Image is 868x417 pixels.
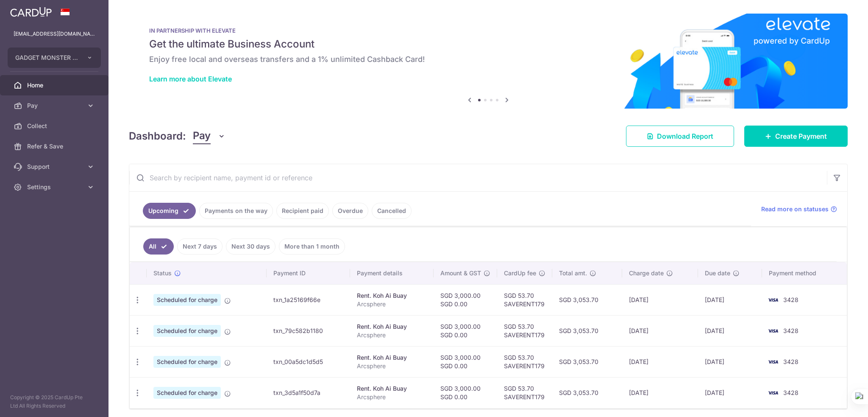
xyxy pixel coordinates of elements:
[434,377,497,408] td: SGD 3,000.00 SGD 0.00
[143,203,196,219] a: Upcoming
[762,262,847,284] th: Payment method
[15,53,78,62] span: GADGET MONSTER PTE. LTD.
[552,346,622,377] td: SGD 3,053.70
[497,377,552,408] td: SGD 53.70 SAVERENT179
[552,284,622,315] td: SGD 3,053.70
[775,131,827,141] span: Create Payment
[434,315,497,346] td: SGD 3,000.00 SGD 0.00
[497,346,552,377] td: SGD 53.70 SAVERENT179
[357,384,427,393] div: Rent. Koh Ai Buay
[129,129,186,144] h4: Dashboard:
[226,238,275,255] a: Next 30 days
[783,358,798,365] span: 3428
[149,37,827,51] h5: Get the ultimate Business Account
[705,269,730,277] span: Due date
[357,353,427,362] div: Rent. Koh Ai Buay
[372,203,412,219] a: Cancelled
[357,331,427,339] p: Arcsphere
[143,238,174,255] a: All
[357,291,427,300] div: Rent. Koh Ai Buay
[129,14,848,109] img: Renovation banner
[267,346,350,377] td: txn_00a5dc1d5d5
[350,262,434,284] th: Payment details
[765,295,782,305] img: Bank Card
[552,315,622,346] td: SGD 3,053.70
[497,315,552,346] td: SGD 53.70 SAVERENT179
[357,393,427,401] p: Arcsphere
[149,54,827,64] h6: Enjoy free local and overseas transfers and a 1% unlimited Cashback Card!
[27,142,83,151] span: Refer & Save
[783,327,798,334] span: 3428
[153,356,221,368] span: Scheduled for charge
[199,203,273,219] a: Payments on the way
[357,362,427,370] p: Arcsphere
[193,128,211,144] span: Pay
[552,377,622,408] td: SGD 3,053.70
[10,7,52,17] img: CardUp
[622,284,698,315] td: [DATE]
[153,325,221,337] span: Scheduled for charge
[629,269,664,277] span: Charge date
[153,269,172,277] span: Status
[698,377,762,408] td: [DATE]
[622,346,698,377] td: [DATE]
[149,75,232,83] a: Learn more about Elevate
[279,238,345,255] a: More than 1 month
[8,48,101,68] button: GADGET MONSTER PTE. LTD.
[765,326,782,336] img: Bank Card
[153,294,221,306] span: Scheduled for charge
[698,284,762,315] td: [DATE]
[622,315,698,346] td: [DATE]
[698,346,762,377] td: [DATE]
[626,126,734,147] a: Download Report
[765,388,782,398] img: Bank Card
[267,284,350,315] td: txn_1a25169f66e
[129,164,827,191] input: Search by recipient name, payment id or reference
[276,203,329,219] a: Recipient paid
[783,389,798,396] span: 3428
[504,269,536,277] span: CardUp fee
[177,238,223,255] a: Next 7 days
[267,315,350,346] td: txn_79c582b1180
[761,205,837,213] a: Read more on statuses
[434,346,497,377] td: SGD 3,000.00 SGD 0.00
[622,377,698,408] td: [DATE]
[267,377,350,408] td: txn_3d5a1f50d7a
[149,27,827,34] p: IN PARTNERSHIP WITH ELEVATE
[765,357,782,367] img: Bank Card
[497,284,552,315] td: SGD 53.70 SAVERENT179
[27,81,83,90] span: Home
[357,322,427,331] div: Rent. Koh Ai Buay
[27,122,83,130] span: Collect
[27,101,83,110] span: Pay
[783,296,798,303] span: 3428
[332,203,368,219] a: Overdue
[27,183,83,191] span: Settings
[27,162,83,171] span: Support
[357,300,427,308] p: Arcsphere
[559,269,587,277] span: Total amt.
[761,205,829,213] span: Read more on statuses
[440,269,481,277] span: Amount & GST
[657,131,713,141] span: Download Report
[193,128,225,144] button: Pay
[267,262,350,284] th: Payment ID
[14,30,95,38] p: [EMAIL_ADDRESS][DOMAIN_NAME]
[434,284,497,315] td: SGD 3,000.00 SGD 0.00
[698,315,762,346] td: [DATE]
[744,126,848,147] a: Create Payment
[153,387,221,399] span: Scheduled for charge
